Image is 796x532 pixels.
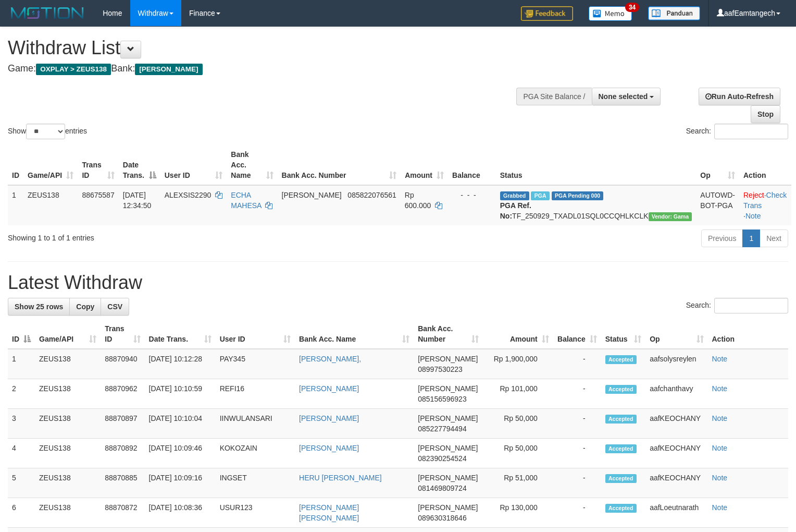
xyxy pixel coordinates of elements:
[605,355,637,364] span: Accepted
[645,498,707,528] td: aafLoeutnarath
[760,229,788,247] a: Next
[645,319,707,349] th: Op: activate to sort column ascending
[8,124,87,139] label: Show entries
[101,468,144,498] td: 88870885
[496,145,696,185] th: Status
[496,185,696,225] td: TF_250929_TXADL01SQL0CCQHLKCLK
[701,229,743,247] a: Previous
[712,414,728,422] a: Note
[500,201,531,220] b: PGA Ref. No:
[743,191,787,210] a: Check Trans
[739,185,791,225] td: · ·
[686,124,788,139] label: Search:
[78,145,118,185] th: Trans ID: activate to sort column ascending
[553,409,601,439] td: -
[8,468,35,498] td: 5
[553,379,601,409] td: -
[101,298,129,316] a: CSV
[278,145,401,185] th: Bank Acc. Number: activate to sort column ascending
[483,468,553,498] td: Rp 51,000
[418,503,478,512] span: [PERSON_NAME]
[649,212,692,221] span: Vendor URL: https://trx31.1velocity.biz
[123,191,152,210] span: [DATE] 12:34:50
[119,145,160,185] th: Date Trans.: activate to sort column descending
[589,6,632,21] img: Button%20Memo.svg
[418,444,478,452] span: [PERSON_NAME]
[101,379,144,409] td: 88870962
[299,444,359,452] a: [PERSON_NAME]
[483,349,553,379] td: Rp 1,900,000
[299,414,359,422] a: [PERSON_NAME]
[592,88,661,105] button: None selected
[553,439,601,468] td: -
[216,349,295,379] td: PAY345
[712,384,728,393] a: Note
[107,303,122,311] span: CSV
[165,191,212,199] span: ALEXSIS2290
[418,454,466,463] span: Copy 082390254524 to clipboard
[418,425,466,433] span: Copy 085227794494 to clipboard
[751,105,780,123] a: Stop
[553,319,601,349] th: Balance: activate to sort column ascending
[216,498,295,528] td: USUR123
[418,384,478,393] span: [PERSON_NAME]
[708,319,789,349] th: Action
[216,379,295,409] td: REFI16
[601,319,645,349] th: Status: activate to sort column ascending
[405,191,431,210] span: Rp 600.000
[418,514,466,522] span: Copy 089630318646 to clipboard
[696,145,739,185] th: Op: activate to sort column ascending
[231,191,261,210] a: ECHA MAHESA
[418,474,478,482] span: [PERSON_NAME]
[531,191,549,200] span: Marked by aafpengsreynich
[686,298,788,313] label: Search:
[625,3,639,12] span: 34
[8,272,788,293] h1: Latest Withdraw
[605,415,637,424] span: Accepted
[553,468,601,498] td: -
[483,498,553,528] td: Rp 130,000
[8,439,35,468] td: 4
[216,468,295,498] td: INGSET
[35,319,101,349] th: Game/API: activate to sort column ascending
[23,185,78,225] td: ZEUS138
[418,365,463,373] span: Copy 08997530223 to clipboard
[35,468,101,498] td: ZEUS138
[145,379,216,409] td: [DATE] 10:10:59
[712,503,728,512] a: Note
[145,468,216,498] td: [DATE] 10:09:16
[605,474,637,483] span: Accepted
[714,298,788,313] input: Search:
[101,349,144,379] td: 88870940
[8,64,520,74] h4: Game: Bank:
[418,395,466,403] span: Copy 085156596923 to clipboard
[35,409,101,439] td: ZEUS138
[8,145,23,185] th: ID
[742,229,760,247] a: 1
[35,379,101,409] td: ZEUS138
[8,38,520,58] h1: Withdraw List
[745,212,761,220] a: Note
[714,124,788,139] input: Search:
[69,298,101,316] a: Copy
[712,444,728,452] a: Note
[8,319,35,349] th: ID: activate to sort column descending
[483,409,553,439] td: Rp 50,000
[145,319,216,349] th: Date Trans.: activate to sort column ascending
[8,228,324,243] div: Showing 1 to 1 of 1 entries
[743,191,764,199] a: Reject
[8,5,87,21] img: MOTION_logo.png
[216,439,295,468] td: KOKOZAIN
[605,444,637,453] span: Accepted
[295,319,414,349] th: Bank Acc. Name: activate to sort column ascending
[605,385,637,394] span: Accepted
[418,484,466,492] span: Copy 081469809724 to clipboard
[35,349,101,379] td: ZEUS138
[82,191,114,199] span: 88675587
[216,409,295,439] td: IINWULANSARI
[299,355,361,363] a: [PERSON_NAME],
[227,145,277,185] th: Bank Acc. Name: activate to sort column ascending
[145,349,216,379] td: [DATE] 10:12:28
[299,384,359,393] a: [PERSON_NAME]
[299,474,382,482] a: HERU [PERSON_NAME]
